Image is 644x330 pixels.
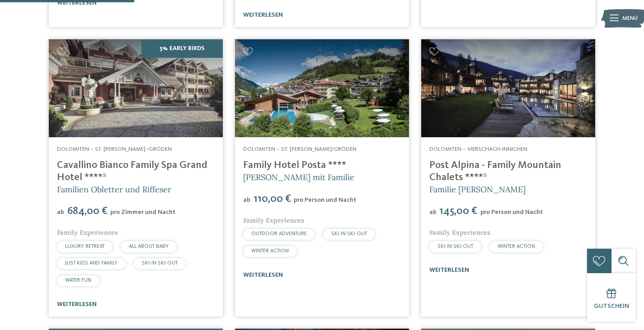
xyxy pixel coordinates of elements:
a: Familienhotels gesucht? Hier findet ihr die besten! [421,39,595,137]
a: weiterlesen [429,267,469,273]
a: Cavallino Bianco Family Spa Grand Hotel ****ˢ [57,160,207,182]
span: SKI-IN SKI-OUT [331,231,367,237]
a: Familienhotels gesucht? Hier findet ihr die besten! [49,39,223,137]
span: pro Person und Nacht [480,209,543,215]
span: 110,00 € [251,194,293,205]
a: weiterlesen [243,12,283,18]
span: SKI-IN SKI-OUT [437,244,473,249]
span: Family Experiences [429,228,490,237]
span: ab [57,209,64,215]
a: Post Alpina - Family Mountain Chalets ****ˢ [429,160,561,182]
span: pro Person und Nacht [294,197,356,203]
span: ab [243,197,250,203]
img: Familienhotels gesucht? Hier findet ihr die besten! [235,39,409,137]
span: ab [429,209,437,215]
span: Gutschein [594,303,629,309]
span: Dolomiten – St. [PERSON_NAME] /Gröden [57,146,172,152]
span: Family Experiences [57,228,118,237]
span: Family Experiences [243,216,304,224]
span: JUST KIDS AND FAMILY [65,260,118,266]
span: [PERSON_NAME] mit Familie [243,172,354,182]
span: ALL ABOUT BABY [129,244,169,249]
span: 684,00 € [65,206,109,217]
a: weiterlesen [57,301,97,307]
span: Familie [PERSON_NAME] [429,184,526,195]
span: pro Zimmer und Nacht [110,209,175,215]
a: weiterlesen [243,272,283,278]
span: Dolomiten – Vierschach-Innichen [429,146,527,152]
img: Family Spa Grand Hotel Cavallino Bianco ****ˢ [49,39,223,137]
span: Dolomiten – St. [PERSON_NAME]/Gröden [243,146,357,152]
img: Post Alpina - Family Mountain Chalets ****ˢ [421,39,595,137]
span: SKI-IN SKI-OUT [142,260,178,266]
span: OUTDOOR ADVENTURE [251,231,307,237]
span: LUXURY RETREAT [65,244,104,249]
span: WATER FUN [65,278,91,283]
a: Family Hotel Posta **** [243,160,346,170]
span: Familien Obletter und Riffeser [57,184,171,195]
span: WINTER ACTION [498,244,535,249]
a: Gutschein [587,273,636,322]
span: 145,00 € [437,206,479,217]
span: WINTER ACTION [251,248,289,254]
